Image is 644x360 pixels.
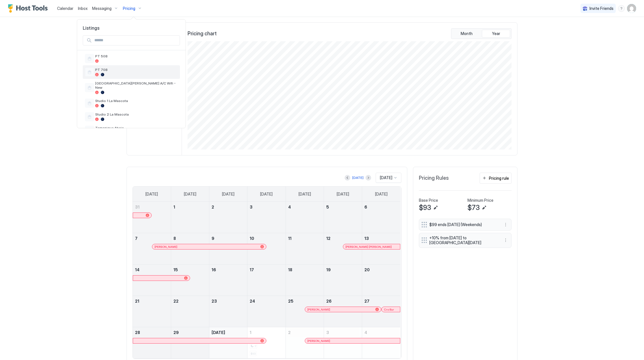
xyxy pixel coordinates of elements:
[92,36,180,45] input: Input Field
[95,68,178,72] span: PT 708
[95,126,178,130] span: Tamanique Abajo
[95,81,178,90] span: [GEOGRAPHIC_DATA][PERSON_NAME] A/C Wifi - New
[95,112,178,116] span: Studio 2 La Mascota
[77,25,186,31] span: Listings
[95,54,178,58] span: PT 508
[95,99,178,103] span: Studio 1 La Mascota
